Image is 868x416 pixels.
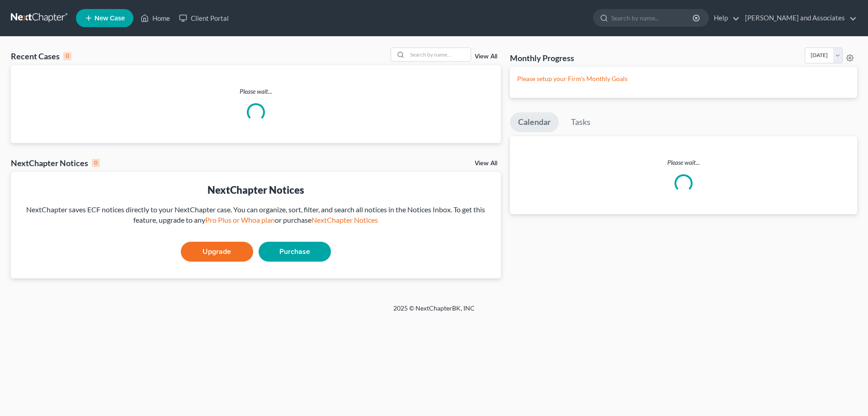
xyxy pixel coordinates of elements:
[407,48,471,61] input: Search by name...
[259,242,331,262] a: Purchase
[475,53,497,60] a: View All
[92,159,100,167] div: 0
[63,52,71,60] div: 0
[510,53,574,63] h3: Monthly Progress
[176,304,692,320] div: 2025 © NextChapterBK, INC
[18,183,494,197] div: NextChapter Notices
[709,10,740,26] a: Help
[205,215,275,224] a: Pro Plus or Whoa plan
[563,112,599,132] a: Tasks
[510,112,559,132] a: Calendar
[18,205,494,225] div: NextChapter saves ECF notices directly to your NextChapter case. You can organize, sort, filter, ...
[510,158,857,167] p: Please wait...
[11,51,71,62] div: Recent Cases
[311,215,378,224] a: NextChapter Notices
[11,87,501,96] p: Please wait...
[136,10,175,26] a: Home
[517,74,850,83] p: Please setup your Firm's Monthly Goals
[741,10,857,26] a: [PERSON_NAME] and Associates
[181,242,253,262] a: Upgrade
[475,160,497,167] a: View All
[11,158,100,168] div: NextChapter Notices
[611,10,694,26] input: Search by name...
[175,10,233,26] a: Client Portal
[94,15,125,22] span: New Case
